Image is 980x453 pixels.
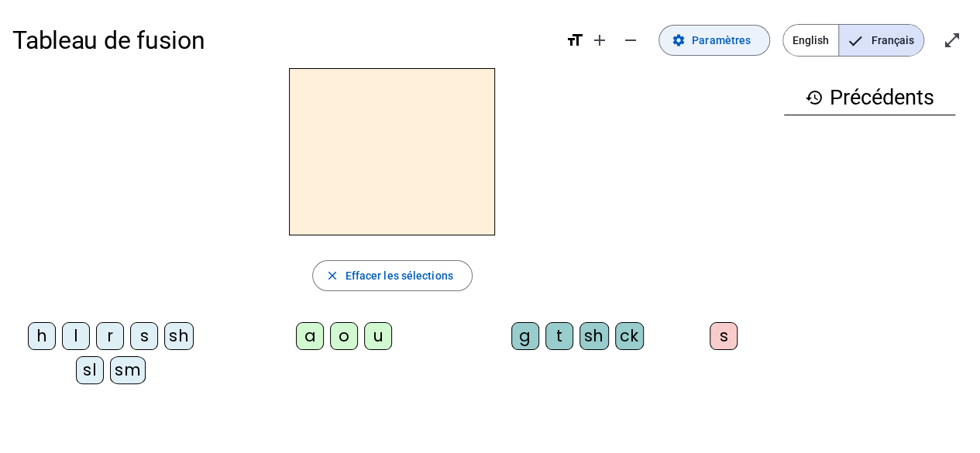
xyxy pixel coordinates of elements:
mat-icon: history [805,88,824,107]
button: Augmenter la taille de la police [584,25,615,56]
div: o [330,322,358,350]
button: Effacer les sélections [312,260,473,291]
button: Diminuer la taille de la police [615,25,646,56]
div: t [545,322,573,350]
mat-icon: add [590,31,609,50]
div: l [62,322,90,350]
div: s [710,322,738,350]
span: Effacer les sélections [346,266,453,285]
div: sh [579,322,609,350]
div: g [511,322,539,350]
div: sl [76,356,104,384]
mat-icon: format_size [566,31,584,50]
div: u [364,322,392,350]
div: sh [164,322,194,350]
div: r [96,322,124,350]
div: ck [615,322,644,350]
span: Français [839,25,923,56]
mat-icon: settings [672,33,686,47]
span: Paramètres [692,31,751,50]
h1: Tableau de fusion [12,15,553,65]
mat-button-toggle-group: Language selection [782,24,924,57]
div: s [130,322,158,350]
button: Entrer en plein écran [937,25,968,56]
button: Paramètres [658,25,770,56]
div: h [28,322,56,350]
mat-icon: open_in_full [943,31,961,50]
mat-icon: close [325,269,339,283]
h3: Précédents [784,81,955,115]
span: English [783,25,838,56]
div: a [296,322,324,350]
div: sm [110,356,146,384]
mat-icon: remove [621,31,640,50]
